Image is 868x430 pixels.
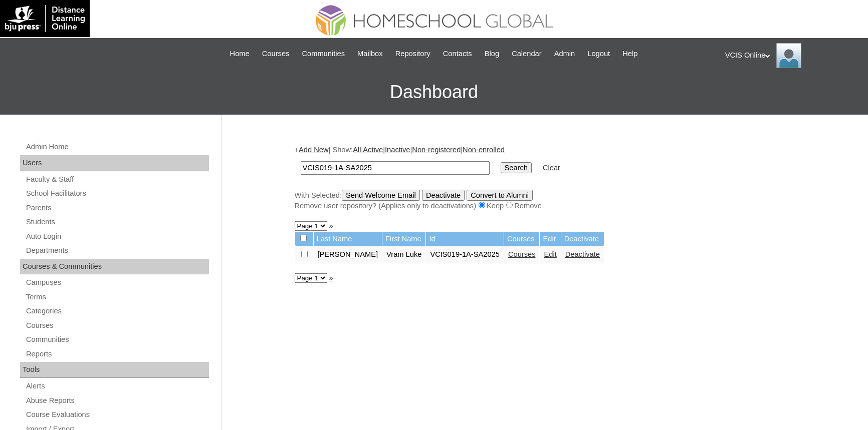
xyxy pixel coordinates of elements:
[329,274,333,282] a: »
[225,48,255,60] a: Home
[412,146,461,154] a: Non-registered
[295,201,791,211] div: Remove user repository? (Applies only to deactivations) Keep Remove
[25,394,209,407] a: Abuse Reports
[262,48,290,60] span: Courses
[395,48,430,60] span: Repository
[426,232,504,246] td: Id
[512,48,541,60] span: Calendar
[302,48,345,60] span: Communities
[443,48,472,60] span: Contacts
[587,48,610,60] span: Logout
[297,48,350,60] a: Communities
[25,187,209,200] a: School Facilitators
[543,164,560,172] a: Clear
[353,146,361,154] a: All
[25,380,209,392] a: Alerts
[549,48,580,60] a: Admin
[20,155,209,171] div: Users
[382,246,425,263] td: Vram Luke
[25,333,209,346] a: Communities
[25,291,209,303] a: Terms
[342,190,420,201] input: Send Welcome Email
[295,145,791,211] div: + | Show: | | | |
[20,259,209,275] div: Courses & Communities
[422,190,465,201] input: Deactivate
[357,48,383,60] span: Mailbox
[463,146,505,154] a: Non-enrolled
[363,146,383,154] a: Active
[5,70,863,115] h3: Dashboard
[25,230,209,243] a: Auto Login
[565,250,600,258] a: Deactivate
[25,216,209,228] a: Students
[504,232,540,246] td: Courses
[25,141,209,153] a: Admin Home
[544,250,556,258] a: Edit
[314,232,382,246] td: Last Name
[582,48,615,60] a: Logout
[485,48,499,60] span: Blog
[299,146,328,154] a: Add New
[390,48,436,60] a: Repository
[467,190,533,201] input: Convert to Alumni
[501,162,532,173] input: Search
[480,48,504,60] a: Blog
[314,246,382,263] td: [PERSON_NAME]
[25,276,209,289] a: Campuses
[295,190,791,211] div: With Selected:
[25,348,209,360] a: Reports
[25,173,209,186] a: Faculty & Staff
[617,48,642,60] a: Help
[25,202,209,214] a: Parents
[25,408,209,421] a: Course Evaluations
[301,161,490,175] input: Search
[25,244,209,257] a: Departments
[382,232,425,246] td: First Name
[5,5,85,32] img: logo-white.png
[776,43,801,68] img: VCIS Online Admin
[257,48,295,60] a: Courses
[25,319,209,332] a: Courses
[438,48,477,60] a: Contacts
[507,48,546,60] a: Calendar
[725,43,858,68] div: VCIS Online
[540,232,560,246] td: Edit
[426,246,504,263] td: VCIS019-1A-SA2025
[385,146,410,154] a: Inactive
[554,48,575,60] span: Admin
[352,48,388,60] a: Mailbox
[329,222,333,230] a: »
[25,305,209,317] a: Categories
[561,232,604,246] td: Deactivate
[508,250,536,258] a: Courses
[230,48,250,60] span: Home
[20,362,209,378] div: Tools
[622,48,637,60] span: Help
